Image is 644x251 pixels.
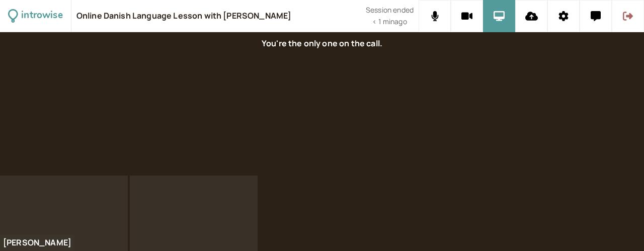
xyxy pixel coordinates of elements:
[21,8,62,24] div: introwise
[254,35,390,52] div: You're the only one on the call.
[372,16,407,28] span: < 1 min ago
[76,11,292,22] div: Online Danish Language Lesson with [PERSON_NAME]
[366,5,414,27] div: Scheduled session end time. Don't worry, your call will continue
[366,5,414,16] span: Session ended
